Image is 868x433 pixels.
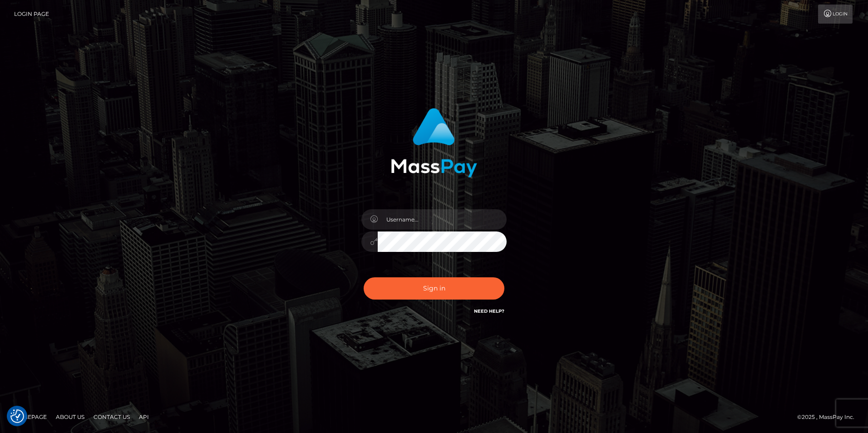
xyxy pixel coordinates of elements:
[10,409,24,423] button: Consent Preferences
[818,5,853,24] a: Login
[474,308,504,314] a: Need Help?
[135,410,153,424] a: API
[364,277,504,300] button: Sign in
[14,5,49,24] a: Login Page
[52,410,88,424] a: About Us
[90,410,133,424] a: Contact Us
[797,412,861,422] div: © 2025 , MassPay Inc.
[391,108,477,177] img: MassPay Login
[10,410,50,424] a: Homepage
[10,409,24,423] img: Revisit consent button
[378,209,507,230] input: Username...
